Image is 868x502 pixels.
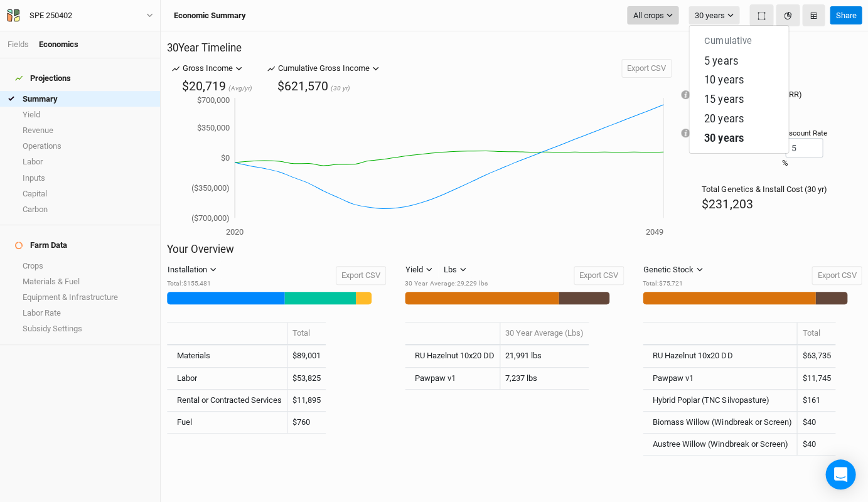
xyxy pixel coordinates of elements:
div: Tooltip anchor [680,127,691,139]
div: RU Hazelnut 10x20 DD [653,350,732,361]
button: Export CSV [336,266,386,285]
div: Biomass Willow (Windbreak or Screen) [653,417,791,428]
h6: Cumulative [689,31,788,52]
div: Total Genetics & Install Cost (30 yr) [702,184,827,195]
td: $11,745 [797,368,835,390]
tspan: ($350,000) [191,183,230,193]
div: Rental or Contracted Services [177,395,282,406]
button: 5 years [689,51,788,71]
div: Fuel [177,417,192,428]
button: Export CSV [812,266,862,285]
span: $231,203 [702,197,753,211]
span: (30 yr) [331,84,350,93]
label: % [781,158,788,169]
span: 30 years [704,132,743,144]
button: Cumulative Gross Income [275,59,382,78]
button: 30 years [689,6,739,25]
div: RU Hazelnut 10x20 DD [415,350,495,361]
tspan: 2049 [645,227,663,237]
th: Total [797,323,835,345]
h3: Economic Summary [174,11,246,21]
div: Lbs [444,264,457,276]
button: Yield [400,260,438,279]
div: Cumulative Gross Income [278,62,370,75]
button: Genetic Stock [638,260,709,279]
button: Installation [162,260,222,279]
div: 30 Year Average : 29,229 lbs [405,279,488,289]
span: 15 years [704,93,743,105]
a: Fields [8,40,29,49]
tspan: $0 [221,153,230,163]
td: 7,237 lbs [500,368,589,390]
td: $63,735 [797,345,835,367]
div: Yield [405,264,423,276]
button: All crops [627,6,678,25]
h2: 30 Year Timeline [167,41,862,54]
span: All crops [633,9,663,22]
div: Pawpaw v1 [653,373,694,384]
tspan: $350,000 [197,123,230,132]
th: 30 Year Average (Lbs) [500,323,589,345]
button: Share [830,6,862,25]
div: SPE 250402 [29,9,72,22]
span: (Avg/yr) [228,84,252,93]
div: Total : $75,721 [643,279,709,289]
span: 20 years [704,113,743,125]
h2: Your Overview [167,243,862,255]
span: 10 years [704,74,743,86]
td: 21,991 lbs [500,345,589,367]
td: $40 [797,412,835,434]
div: Discount Rate [781,128,827,138]
td: $40 [797,434,835,456]
td: $89,001 [287,345,326,367]
div: Materials [177,350,210,361]
button: 15 years [689,90,788,110]
div: $20,719 [182,78,226,95]
button: 20 years [689,110,788,129]
div: $621,570 [277,78,328,95]
div: Gross Income [183,62,233,75]
tspan: ($700,000) [191,213,230,223]
td: $11,895 [287,390,326,412]
div: Hybrid Poplar (TNC Silvopasture) [653,395,769,406]
div: Installation [168,264,207,276]
div: Pawpaw v1 [415,373,456,384]
div: Economics [39,39,78,50]
tspan: 2020 [226,227,244,237]
td: $161 [797,390,835,412]
div: Genetic Stock [643,264,694,276]
button: Gross Income [179,59,245,78]
td: $760 [287,412,326,434]
button: Export CSV [621,59,672,78]
button: Lbs [438,260,472,279]
td: $53,825 [287,368,326,390]
div: Total : $155,481 [167,279,222,289]
input: 0 [785,138,823,158]
div: Labor [177,373,197,384]
button: 10 years [689,71,788,90]
div: Farm Data [15,240,67,250]
span: 5 years [704,55,737,67]
tspan: $700,000 [197,95,230,105]
div: Tooltip anchor [680,89,691,100]
button: Export CSV [574,266,624,285]
div: Open Intercom Messenger [825,459,855,489]
th: Total [287,323,326,345]
button: 30 years [689,129,788,148]
button: SPE 250402 [6,9,154,23]
div: Projections [15,73,71,83]
div: Austree Willow (Windbreak or Screen) [653,439,788,450]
